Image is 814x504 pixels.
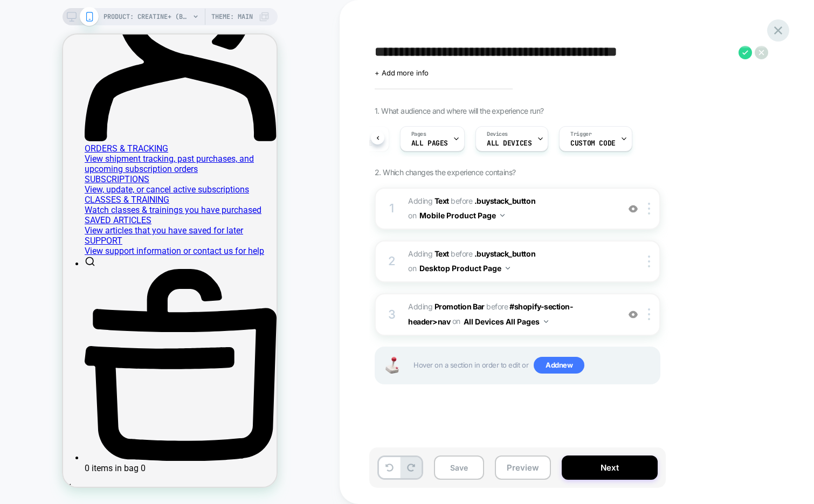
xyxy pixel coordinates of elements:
span: 0 [78,429,82,439]
span: + Add more info [375,68,429,77]
b: Text [434,196,449,205]
img: close [648,256,650,267]
span: ALL PAGES [411,140,448,147]
a: CLASSES & TRAINING Watch classes & trainings you have purchased [22,160,213,181]
span: on [408,261,416,275]
button: Mobile Product Page [419,208,505,223]
button: Save [434,455,484,480]
img: Joystick [381,357,403,374]
button: Preview [495,455,551,480]
span: 1. What audience and where will the experience run? [375,106,543,115]
span: on [408,209,416,222]
span: BEFORE [451,196,472,205]
span: View, update, or cancel active subscriptions [22,150,186,160]
span: BEFORE [451,249,472,258]
span: Adding [408,302,485,311]
div: 3 [387,304,397,326]
span: Watch classes & trainings you have purchased [22,170,198,181]
div: 2 [387,251,397,272]
span: Add new [534,357,584,374]
span: Custom Code [570,140,615,147]
a: ORDERS & TRACKING View shipment tracking, past purchases, and upcoming subscription orders [22,109,213,140]
a: SUBSCRIPTIONS View, update, or cancel active subscriptions [22,140,213,160]
span: View articles that you have saved for later [22,191,180,201]
div: ORDERS & TRACKING [22,109,213,119]
img: crossed eye [629,310,638,319]
img: crossed eye [629,204,638,213]
span: Hover on a section in order to edit or [413,357,654,374]
span: Adding [408,196,449,205]
span: Trigger [570,130,591,138]
span: Adding [408,249,449,258]
div: 1 [387,198,397,219]
span: .buystack_button [474,249,535,258]
span: BEFORE [486,302,508,311]
a: SUPPORT View support information or contact us for help [22,201,213,222]
a: SAVED ARTICLES View articles that you have saved for later [22,181,213,201]
img: down arrow [500,214,505,217]
b: Promotion Bar [434,302,485,311]
img: down arrow [544,320,548,323]
span: .buystack_button [474,196,535,205]
div: SAVED ARTICLES [22,181,213,191]
img: down arrow [506,267,510,270]
button: All Devices All Pages [464,314,548,329]
img: close [648,203,650,215]
span: Devices [487,130,508,138]
span: 0 items in bag [22,429,75,439]
span: ALL DEVICES [487,140,532,147]
button: Desktop Product Page [419,260,510,276]
div: SUBSCRIPTIONS [22,140,213,150]
img: close [648,308,650,320]
button: Next [562,455,658,480]
div: CLASSES & TRAINING [22,160,213,170]
span: on [452,314,460,328]
div: SUPPORT [22,201,213,211]
div: Open shopping cart [22,234,213,439]
b: Text [434,249,449,258]
span: View support information or contact us for help [22,211,201,222]
span: View shipment tracking, past purchases, and upcoming subscription orders [22,119,191,140]
span: Pages [411,130,426,138]
span: 2. Which changes the experience contains? [375,168,515,177]
span: PRODUCT: creatine+ (bi-annual) [semi] [104,8,190,25]
span: Theme: MAIN [211,8,253,25]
